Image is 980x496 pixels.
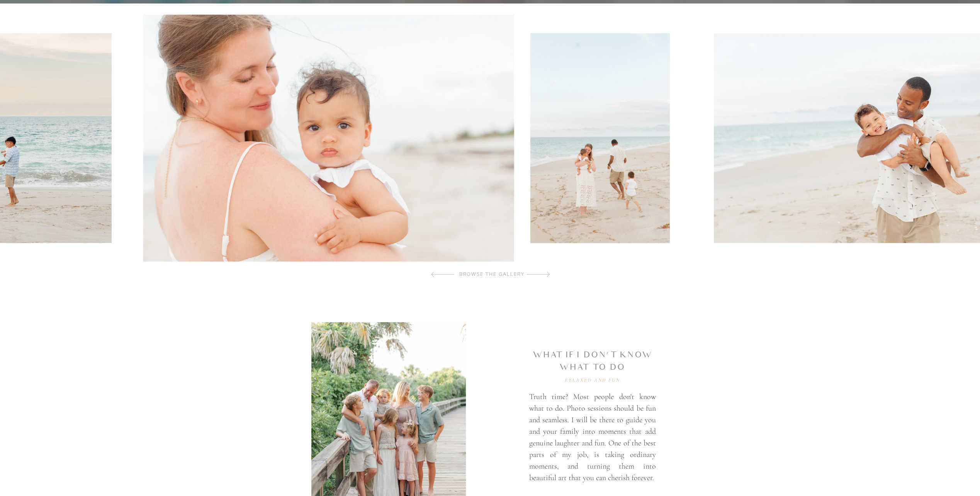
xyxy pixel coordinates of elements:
div: browse the gallery [446,270,538,278]
p: Truth time? Most people don't know what to do. Photo sessions should be fun and seamless. I will ... [529,391,656,495]
h3: relaxed and fun [531,377,654,384]
img: Family playing on the white sandy beach with the most beautiful blue skies and water in the backg... [530,33,669,243]
h2: What if i don't know what to do [522,349,663,374]
img: Mom smiling at her beautiful brown eyed daughter who is looking straight into the camera [143,15,514,262]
